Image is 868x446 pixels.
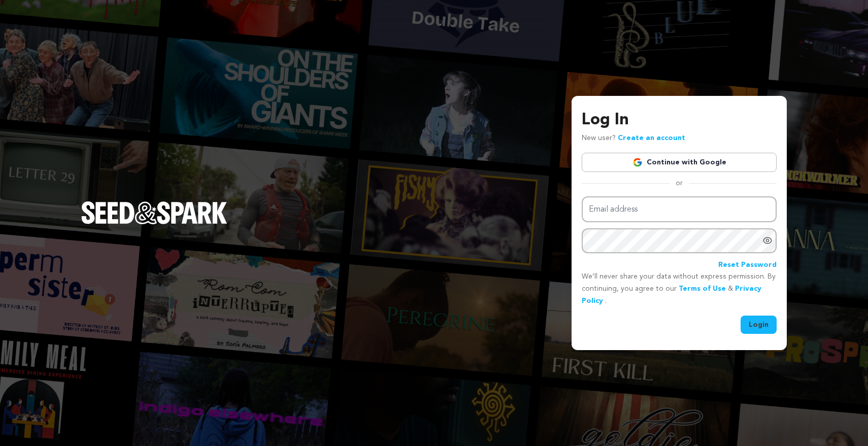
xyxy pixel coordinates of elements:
img: Seed&Spark Logo [81,201,227,224]
p: We’ll never share your data without express permission. By continuing, you agree to our & . [582,271,777,307]
p: New user? [582,132,685,145]
a: Continue with Google [582,153,777,172]
input: Email address [582,196,777,222]
span: or [670,178,689,188]
a: Terms of Use [679,285,726,292]
a: Seed&Spark Homepage [81,201,227,244]
button: Login [741,316,777,334]
a: Show password as plain text. Warning: this will display your password on the screen. [762,235,773,246]
img: Google logo [632,157,643,167]
a: Privacy Policy [582,285,761,304]
h3: Log In [582,108,777,132]
a: Reset Password [718,259,777,271]
a: Create an account [618,134,685,142]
